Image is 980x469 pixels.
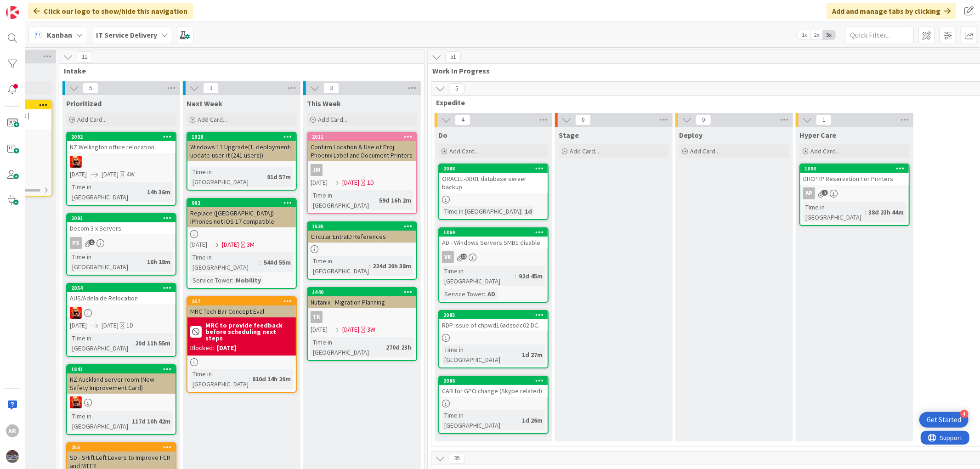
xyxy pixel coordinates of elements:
[516,271,545,281] div: 92d 45m
[71,444,176,451] div: 255
[308,141,416,161] div: Confirm Location & Use of Proj. Phoenix Label and Document Printers
[190,167,263,187] div: Time in [GEOGRAPHIC_DATA]
[70,252,143,272] div: Time in [GEOGRAPHIC_DATA]
[323,83,339,94] span: 3
[342,178,359,187] span: [DATE]
[64,66,413,75] span: Intake
[217,343,236,353] div: [DATE]
[71,285,176,291] div: 2054
[192,200,296,206] div: 903
[67,443,176,452] div: 255
[866,207,906,217] div: 38d 23h 44m
[312,289,416,295] div: 1440
[187,133,296,141] div: 1928
[187,199,296,227] div: 903Replace ([GEOGRAPHIC_DATA]) iPhones not iOS 17 compatible
[190,240,207,249] span: [DATE]
[865,207,866,217] span: :
[311,325,328,334] span: [DATE]
[247,240,255,249] div: 3M
[800,164,909,185] div: 1893DHCP IP Reservation For Printers
[130,416,173,426] div: 117d 10h 42m
[71,366,176,373] div: 1841
[442,266,515,286] div: Time in [GEOGRAPHIC_DATA]
[70,411,128,431] div: Time in [GEOGRAPHIC_DATA]
[927,415,961,424] div: Get Started
[70,156,82,168] img: VN
[77,115,107,124] span: Add Card...
[203,83,219,94] span: 3
[19,1,42,12] span: Support
[187,99,222,108] span: Next Week
[6,6,19,19] img: Visit kanbanzone.com
[83,83,98,94] span: 5
[443,229,548,236] div: 1869
[798,30,810,40] span: 1x
[822,190,828,196] span: 2
[67,214,176,222] div: 2091
[803,202,865,222] div: Time in [GEOGRAPHIC_DATA]
[370,261,414,271] div: 224d 20h 38m
[70,170,87,179] span: [DATE]
[518,415,520,425] span: :
[438,130,448,140] span: Do
[810,147,840,155] span: Add Card...
[28,3,193,19] div: Click our logo to show/hide this navigation
[823,30,835,40] span: 3x
[375,195,377,205] span: :
[575,114,591,125] span: 0
[205,322,293,341] b: MRC to provide feedback before scheduling next steps
[311,311,323,323] div: TK
[520,415,545,425] div: 1d 26m
[522,206,534,216] div: 1d
[70,182,143,202] div: Time in [GEOGRAPHIC_DATA]
[799,130,836,140] span: Hyper Care
[250,374,293,384] div: 810d 14h 20m
[222,240,239,249] span: [DATE]
[67,222,176,234] div: Decom 3 x Servers
[439,237,548,249] div: AD - Windows Servers SMB1 disable
[690,147,719,155] span: Add Card...
[70,237,82,249] div: PS
[311,190,375,210] div: Time in [GEOGRAPHIC_DATA]
[308,288,416,308] div: 1440Nutanix - Migration Planning
[187,305,296,317] div: MRC Tech Bar Concept Eval
[308,133,416,141] div: 2011
[6,450,19,463] img: avatar
[308,288,416,296] div: 1440
[102,170,119,179] span: [DATE]
[308,222,416,231] div: 1535
[439,173,548,193] div: ORACLE-DB01 database server backup
[102,321,119,330] span: [DATE]
[449,83,465,94] span: 5
[312,223,416,230] div: 1535
[67,396,176,408] div: VN
[71,215,176,221] div: 2091
[484,289,485,299] span: :
[816,114,832,125] span: 1
[800,187,909,199] div: AP
[67,133,176,141] div: 2092
[187,199,296,207] div: 903
[6,424,19,437] div: AR
[67,365,176,394] div: 1841NZ Auckland server room (New Safety Improvement Card)
[803,187,815,199] div: AP
[318,115,347,124] span: Add Card...
[192,134,296,140] div: 1928
[455,114,470,125] span: 4
[800,164,909,173] div: 1893
[311,178,328,187] span: [DATE]
[367,325,375,334] div: 3W
[439,228,548,237] div: 1869
[518,350,520,360] span: :
[827,3,956,19] div: Add and manage tabs by clicking
[67,133,176,153] div: 2092NZ Wellington office relocation
[71,134,176,140] div: 2092
[443,165,548,172] div: 2088
[47,29,72,40] span: Kanban
[439,251,548,263] div: VK
[126,170,135,179] div: 4W
[192,298,296,305] div: 257
[804,165,909,172] div: 1893
[311,256,369,276] div: Time in [GEOGRAPHIC_DATA]
[187,141,296,161] div: Windows 11 Upgrade(1. deployment-update-user-it (241 users))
